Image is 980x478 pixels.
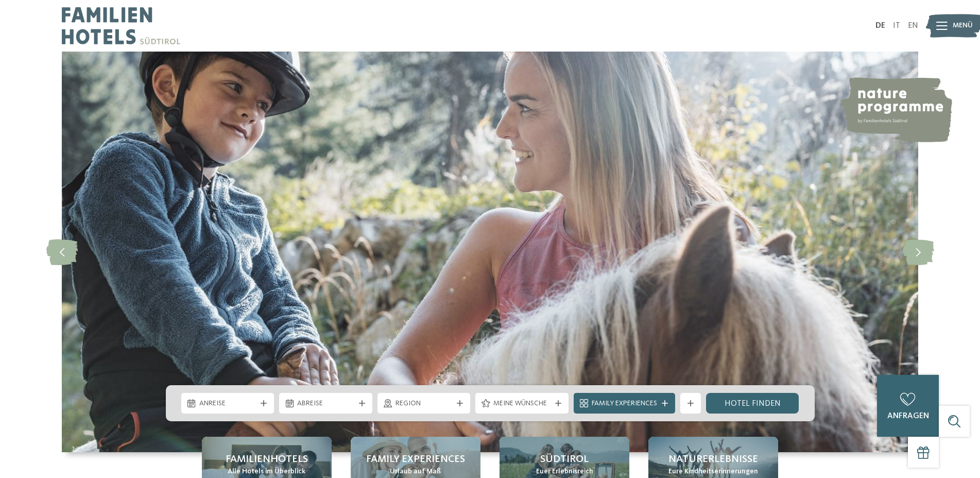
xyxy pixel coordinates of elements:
span: Region [396,399,453,409]
img: Familienhotels Südtirol: The happy family places [62,52,918,452]
span: Südtirol [540,452,589,467]
a: IT [893,22,900,30]
span: Family Experiences [366,452,465,467]
span: Menü [953,21,973,31]
a: EN [908,22,918,30]
span: Alle Hotels im Überblick [228,467,305,477]
span: Urlaub auf Maß [390,467,441,477]
a: anfragen [877,375,939,437]
span: Naturerlebnisse [668,452,758,467]
span: Eure Kindheitserinnerungen [668,467,758,477]
a: DE [875,22,885,30]
img: nature programme by Familienhotels Südtirol [839,77,952,142]
span: Family Experiences [592,399,657,409]
span: Euer Erlebnisreich [536,467,593,477]
span: Meine Wünsche [493,399,551,409]
span: anfragen [887,412,929,420]
span: Familienhotels [226,452,308,467]
a: Hotel finden [706,393,799,414]
span: Anreise [199,399,256,409]
span: Abreise [297,399,354,409]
